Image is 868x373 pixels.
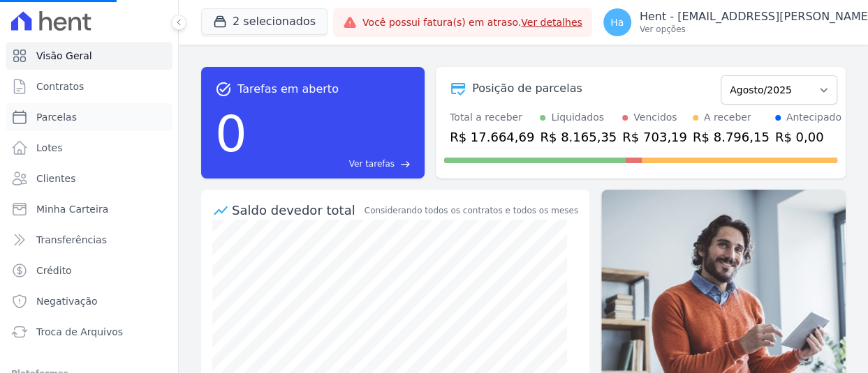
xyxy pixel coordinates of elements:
[232,201,362,220] div: Saldo devedor total
[36,172,75,185] span: Clientes
[633,110,677,125] div: Vencidos
[6,287,172,315] a: Negativação
[400,159,411,169] span: east
[704,110,751,125] div: A receber
[36,325,123,339] span: Troca de Arquivos
[551,110,604,125] div: Liquidados
[622,128,687,146] div: R$ 703,19
[6,195,172,223] a: Minha Carteira
[36,264,72,277] span: Crédito
[6,73,172,100] a: Contratos
[6,165,172,192] a: Clientes
[786,110,841,125] div: Antecipado
[693,128,770,146] div: R$ 8.796,15
[472,80,582,97] div: Posição de parcelas
[349,158,395,170] span: Ver tarefas
[6,318,172,346] a: Troca de Arquivos
[36,202,108,216] span: Minha Carteira
[253,158,411,170] a: Ver tarefas east
[521,17,582,28] a: Ver detalhes
[362,15,582,30] span: Você possui fatura(s) em atraso.
[36,49,92,63] span: Visão Geral
[36,233,107,247] span: Transferências
[775,128,841,146] div: R$ 0,00
[36,110,77,124] span: Parcelas
[450,110,534,125] div: Total a receber
[237,81,339,98] span: Tarefas em aberto
[365,204,578,217] div: Considerando todos os contratos e todos os meses
[215,98,247,170] div: 0
[6,257,172,284] a: Crédito
[6,134,172,162] a: Lotes
[6,226,172,254] a: Transferências
[201,8,328,35] button: 2 selecionados
[36,79,84,93] span: Contratos
[6,42,172,70] a: Visão Geral
[215,81,232,98] span: task_alt
[36,294,98,308] span: Negativação
[540,128,617,146] div: R$ 8.165,35
[36,141,63,155] span: Lotes
[610,17,624,27] span: Ha
[450,128,534,146] div: R$ 17.664,69
[6,103,172,131] a: Parcelas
